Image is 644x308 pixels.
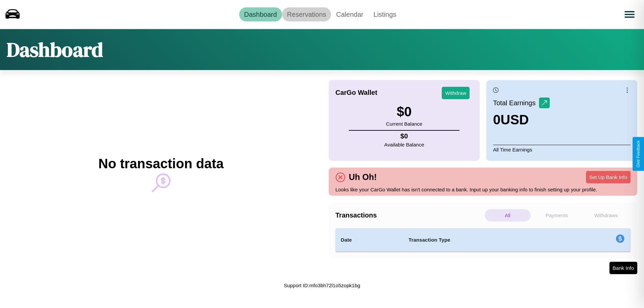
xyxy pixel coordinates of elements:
button: Bank Info [609,262,637,274]
h1: Dashboard [7,36,103,63]
button: Withdraw [442,87,470,99]
button: Set Up Bank Info [586,171,631,183]
h4: Transactions [335,211,483,219]
a: Calendar [331,7,368,21]
p: Total Earnings [493,97,539,109]
p: All Time Earnings [493,145,631,154]
h4: $ 0 [384,132,424,140]
div: Give Feedback [636,140,641,168]
p: Current Balance [386,119,422,128]
a: Listings [368,7,401,21]
h4: Uh Oh! [345,172,380,182]
p: Available Balance [384,140,424,149]
h2: No transaction data [98,156,223,171]
h3: 0 USD [493,112,550,127]
a: Reservations [282,7,331,21]
p: Looks like your CarGo Wallet has isn't connected to a bank. Input up your banking info to finish ... [335,185,631,194]
p: All [485,209,531,222]
table: simple table [335,228,631,252]
a: Dashboard [239,7,282,21]
h4: CarGo Wallet [335,89,377,97]
h4: Date [341,236,398,244]
p: Support ID: mfo3bh72l1o5zopk1bg [284,281,360,290]
h3: $ 0 [386,104,422,119]
button: Open menu [620,5,639,24]
p: Payments [534,209,580,222]
h4: Transaction Type [409,236,561,244]
p: Withdraws [583,209,629,222]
